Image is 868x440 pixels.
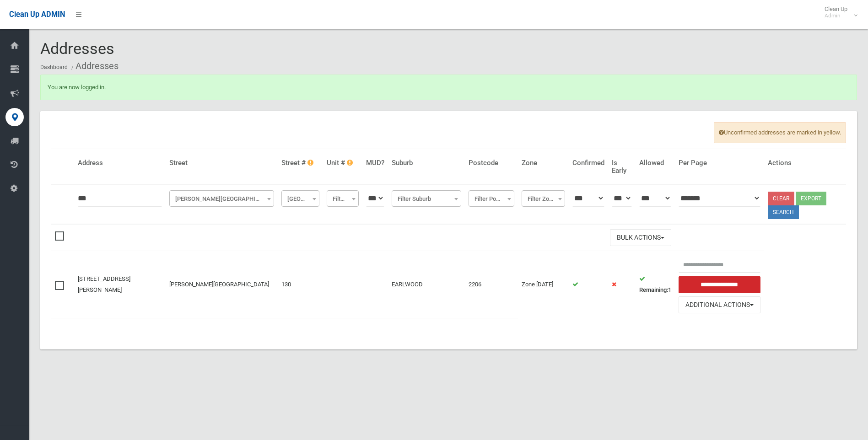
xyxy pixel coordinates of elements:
td: 1 [636,251,675,318]
h4: Postcode [469,159,514,167]
h4: Allowed [639,159,671,167]
span: Filter Street # [284,193,318,205]
strong: Remaining: [639,286,668,293]
h4: Street # [281,159,320,167]
h4: Street [169,159,274,167]
span: Filter Postcode [469,190,514,207]
span: Prince Edward Avenue (EARLWOOD) [169,190,274,207]
h4: Unit # [327,159,358,167]
span: Addresses [40,39,114,58]
div: You are now logged in. [40,75,857,100]
button: Export [796,192,826,205]
span: Filter Unit # [329,193,356,205]
h4: Zone [522,159,565,167]
span: Filter Street # [281,190,320,207]
td: 2206 [465,251,518,318]
button: Search [768,205,799,219]
span: Prince Edward Avenue (EARLWOOD) [172,193,271,205]
span: Filter Suburb [392,190,461,207]
h4: Actions [768,159,842,167]
button: Bulk Actions [610,229,671,246]
td: [PERSON_NAME][GEOGRAPHIC_DATA] [166,251,277,318]
h4: MUD? [366,159,384,167]
h4: Suburb [392,159,461,167]
h4: Is Early [612,159,632,174]
td: 130 [278,251,323,318]
span: Unconfirmed addresses are marked in yellow. [714,122,846,143]
span: Filter Zone [522,190,565,207]
h4: Per Page [679,159,761,167]
span: Clean Up ADMIN [9,10,65,19]
h4: Address [78,159,162,167]
span: Filter Postcode [471,193,512,205]
span: Filter Unit # [327,190,358,207]
a: Clear [768,192,794,205]
span: Clean Up [820,5,857,19]
td: EARLWOOD [388,251,465,318]
button: Additional Actions [679,296,761,313]
a: Dashboard [40,64,68,70]
td: Zone [DATE] [518,251,569,318]
small: Admin [825,12,847,19]
span: Filter Zone [524,193,563,205]
a: [STREET_ADDRESS][PERSON_NAME] [78,275,130,293]
span: Filter Suburb [394,193,459,205]
h4: Confirmed [572,159,604,167]
li: Addresses [69,58,119,75]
